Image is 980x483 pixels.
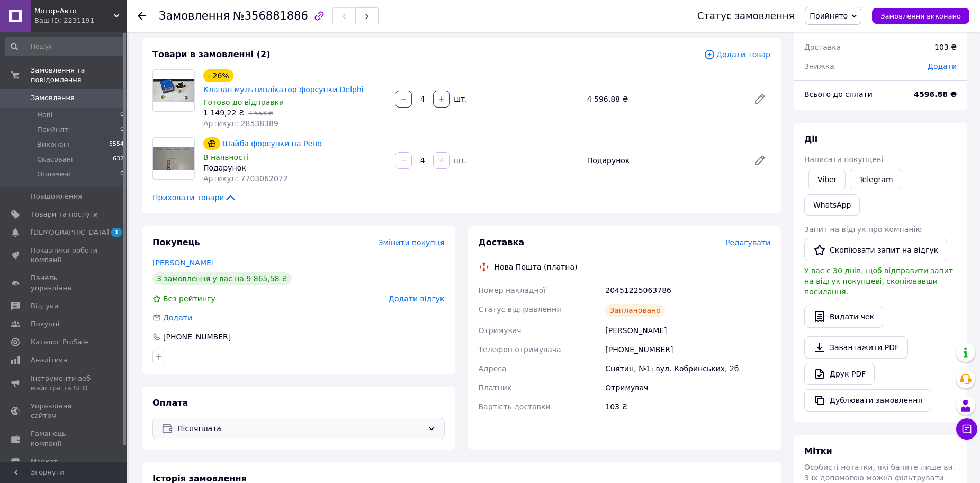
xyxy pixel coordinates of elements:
div: 20451225063786 [603,281,772,300]
a: WhatsApp [804,194,860,216]
span: Нові [37,110,52,120]
span: Додати відгук [389,294,444,303]
span: 2 товари [804,24,839,32]
span: Прийняті [37,125,70,135]
button: Чат з покупцем [956,418,977,440]
span: Запит на відгук про компанію [804,225,922,234]
span: Доставка [479,237,525,247]
span: Артикул: 28538389 [203,119,278,128]
span: Приховати товари [152,192,237,203]
div: - 26% [203,69,233,82]
span: Оплачені [37,169,70,179]
button: Видати чек [804,306,883,328]
div: Заплановано [605,304,665,317]
span: Замовлення [159,10,230,22]
span: Інструменти веб-майстра та SEO [31,374,98,393]
span: Післяплата [177,423,423,434]
span: 632 [113,155,124,164]
a: Viber [808,169,846,190]
span: Замовлення [31,93,75,103]
span: Повідомлення [31,192,82,201]
span: Всього до сплати [804,90,873,99]
span: Мотор-Авто [34,6,114,16]
span: Артикул: 7703062072 [203,174,288,183]
span: 5554 [109,140,124,149]
a: [PERSON_NAME] [152,258,214,267]
div: шт. [451,94,468,104]
span: Номер накладної [479,286,546,294]
span: 0 [120,169,124,179]
span: Адреса [479,364,507,373]
button: Дублювати замовлення [804,389,931,412]
span: В наявності [203,153,249,162]
span: Покупці [31,319,59,329]
span: Панель управління [31,273,98,292]
span: Гаманець компанії [31,429,98,448]
span: 0 [120,110,124,120]
span: Мітки [804,446,832,456]
span: Змінити покупця [379,238,445,247]
span: Прийнято [810,12,848,20]
div: шт. [451,155,468,166]
span: Отримувач [479,326,522,335]
div: [PHONE_NUMBER] [603,340,772,359]
span: 1 [111,228,122,237]
div: Ваш ID: 2231191 [34,16,127,25]
span: Покупець [152,237,200,247]
a: Завантажити PDF [804,336,908,359]
div: [PERSON_NAME] [603,321,772,340]
div: Повернутися назад [138,11,146,21]
span: Маркет [31,457,58,467]
span: 1 553 ₴ [248,110,273,117]
a: Друк PDF [804,363,875,385]
div: 103 ₴ [928,35,963,59]
div: Снятин, №1: вул. Кобринських, 2б [603,359,772,378]
div: Подарунок [583,153,745,168]
span: Без рейтингу [163,294,215,303]
button: Скопіювати запит на відгук [804,239,947,261]
div: 103 ₴ [603,397,772,416]
span: Аналітика [31,355,67,365]
span: Додати [163,314,192,322]
span: У вас є 30 днів, щоб відправити запит на відгук покупцеві, скопіювавши посилання. [804,266,953,296]
b: 4596.88 ₴ [914,90,957,99]
input: Пошук [5,37,125,56]
span: Показники роботи компанії [31,246,98,265]
div: 3 замовлення у вас на 9 865,58 ₴ [152,272,292,285]
div: Подарунок [203,163,386,173]
span: Доставка [804,43,841,51]
span: Редагувати [725,238,770,247]
span: Товари в замовленні (2) [152,49,271,59]
span: №356881886 [233,10,308,22]
span: Статус відправлення [479,305,561,314]
span: Замовлення виконано [880,12,961,20]
img: Клапан мультиплікатор форсунки Delphi [153,79,194,102]
span: Скасовані [37,155,73,164]
span: Телефон отримувача [479,345,561,354]
span: Виконані [37,140,70,149]
a: Telegram [850,169,902,190]
span: Вартість доставки [479,402,551,411]
a: Редагувати [749,88,770,110]
span: Товари та послуги [31,210,98,219]
span: Управління сайтом [31,401,98,421]
div: 4 596,88 ₴ [583,92,745,106]
a: Клапан мультиплікатор форсунки Delphi [203,85,364,94]
div: Статус замовлення [697,11,795,21]
span: Дії [804,134,817,144]
span: Замовлення та повідомлення [31,66,127,85]
a: Редагувати [749,150,770,171]
span: Каталог ProSale [31,337,88,347]
div: [PHONE_NUMBER] [162,332,232,342]
span: Готово до відправки [203,98,284,106]
span: [DEMOGRAPHIC_DATA] [31,228,109,237]
a: Шайба форсунки на Рено [222,139,322,148]
span: Відгуки [31,301,58,311]
button: Замовлення виконано [872,8,969,24]
span: Написати покупцеві [804,155,883,164]
span: Додати [928,62,957,70]
span: Платник [479,383,512,392]
span: Оплата [152,398,188,408]
span: 1 149,22 ₴ [203,109,245,117]
span: 0 [120,125,124,135]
